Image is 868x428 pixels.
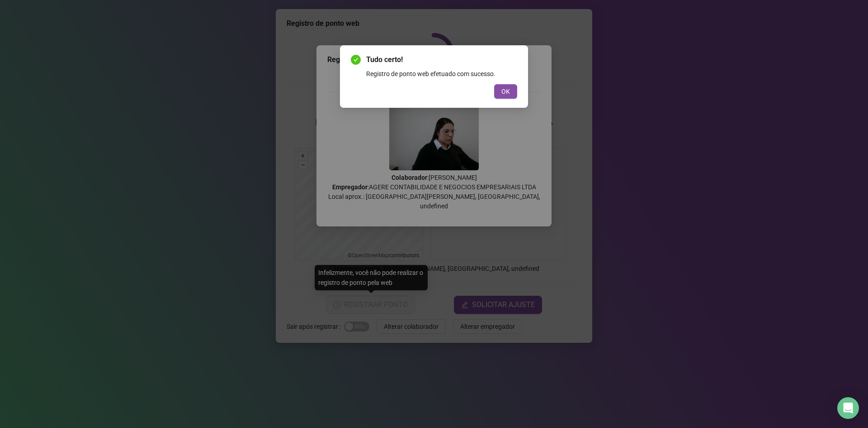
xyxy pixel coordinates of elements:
[837,397,859,419] div: Open Intercom Messenger
[501,87,510,96] span: OK
[366,54,517,65] span: Tudo certo!
[494,84,517,99] button: OK
[351,55,361,65] span: check-circle
[366,69,517,79] div: Registro de ponto web efetuado com sucesso.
